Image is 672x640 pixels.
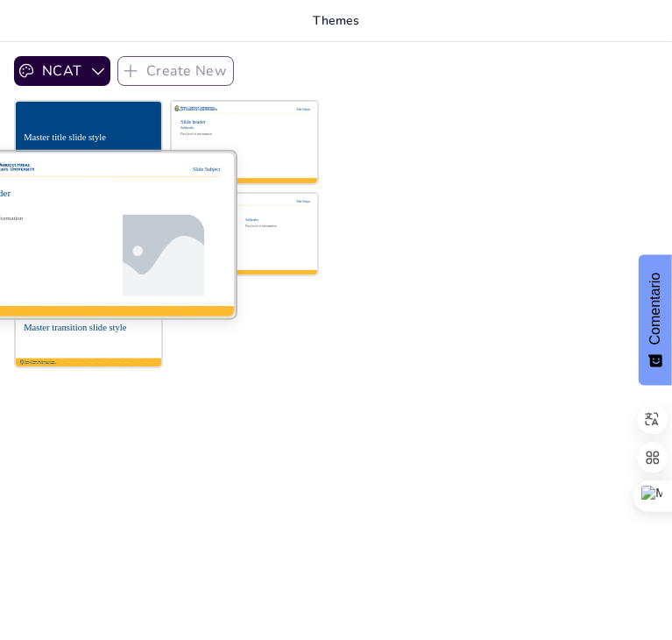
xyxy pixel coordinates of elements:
[647,273,662,345] font: Comentario
[24,322,153,332] div: Master transition slide style
[117,56,235,86] button: Create New
[180,119,309,125] div: Slide header
[180,217,240,221] div: Subheader
[180,126,309,130] div: Subheader
[14,56,110,86] button: NCAT
[269,200,310,203] div: Slide Subject
[180,210,310,217] div: Slide header
[180,224,239,228] div: First level of information
[24,132,153,143] div: Master title slide style
[639,255,672,386] button: Comentarios - Mostrar encuesta
[245,217,305,221] div: Subheader
[180,132,309,136] div: First level of information
[138,167,221,173] div: Slide Subject
[269,109,310,111] div: Slide Subject
[245,224,299,228] div: First level of information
